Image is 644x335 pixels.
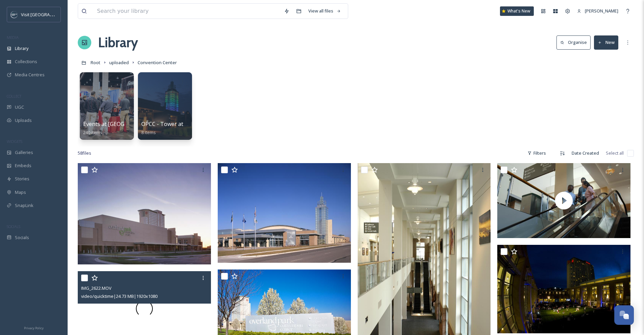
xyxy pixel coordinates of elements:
a: uploaded [109,58,129,67]
span: Maps [15,189,26,196]
span: Embeds [15,162,31,169]
span: Events at [GEOGRAPHIC_DATA] [83,120,162,128]
img: thumbnail [497,163,630,238]
a: Events at [GEOGRAPHIC_DATA]240 items [83,121,162,135]
a: What's New [500,6,534,16]
span: Stories [15,176,29,182]
a: OPCC - Tower at Night8 items [141,121,199,135]
span: 8 items [141,129,156,135]
button: New [594,35,618,49]
span: Galleries [15,149,33,156]
span: video/quicktime | 24.73 MB | 1920 x 1080 [81,293,158,299]
span: WIDGETS [7,139,22,144]
span: Select all [606,150,624,156]
a: Convention Center [138,58,177,67]
span: Uploads [15,117,32,124]
span: MEDIA [7,35,19,40]
span: COLLECT [7,94,21,99]
span: SOCIALS [7,224,20,229]
span: UGC [15,104,24,110]
a: Library [98,32,138,53]
img: CC front-Hotel background.jpg [78,163,211,264]
span: OPCC - Tower at Night [141,120,199,128]
img: c3es6xdrejuflcaqpovn.png [11,11,18,18]
a: Privacy Policy [24,324,44,332]
span: Privacy Policy [24,326,44,330]
a: View all files [305,4,344,18]
span: [PERSON_NAME] [585,8,618,14]
span: Library [15,45,28,52]
span: Convention Center [138,59,177,66]
span: IMG_2622.MOV [81,285,112,291]
button: Organise [556,35,591,49]
div: Filters [524,147,549,160]
button: Open Chat [614,305,634,325]
img: Front of CC with flags & Icon Tower.jpg [218,163,351,263]
span: Media Centres [15,72,45,78]
input: Search your library [94,4,281,19]
a: [PERSON_NAME] [574,4,622,18]
span: Socials [15,234,29,241]
span: 240 items [83,129,102,135]
span: Visit [GEOGRAPHIC_DATA] [21,11,73,18]
span: SnapLink [15,202,33,209]
span: 58 file s [78,150,91,156]
div: Date Created [568,147,602,160]
a: Root [91,58,100,67]
span: Root [91,59,100,66]
span: uploaded [109,59,129,66]
span: Collections [15,58,37,65]
img: 16.09.12.0107 RP CORP S.P.O.R.T.S. Early Bird Reception.jpg [497,245,630,334]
